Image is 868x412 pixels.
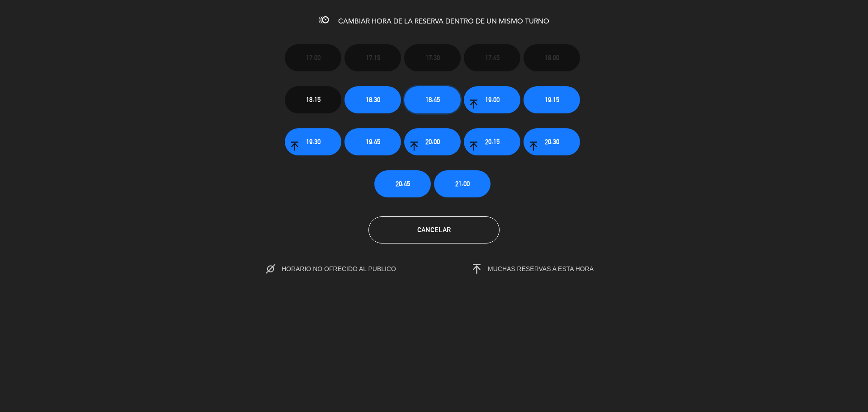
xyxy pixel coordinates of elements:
span: 18:15 [306,94,321,105]
span: 19:00 [485,94,500,105]
span: 19:30 [306,136,321,147]
button: 18:30 [344,86,401,113]
span: 18:00 [545,52,559,63]
button: Cancelar [368,216,500,243]
button: 18:00 [524,44,580,71]
button: 20:15 [464,128,520,155]
span: 20:00 [425,136,440,147]
span: 19:45 [366,136,380,147]
button: 20:00 [404,128,461,155]
button: 19:15 [524,86,580,113]
button: 17:00 [285,44,341,71]
button: 19:00 [464,86,520,113]
span: MUCHAS RESERVAS A ESTA HORA [488,265,594,272]
span: 17:15 [366,52,380,63]
span: Cancelar [417,226,451,234]
span: 18:45 [425,94,440,105]
span: 20:45 [396,178,410,189]
button: 17:45 [464,44,520,71]
button: 18:45 [404,86,461,113]
button: 20:30 [524,128,580,155]
span: 19:15 [545,94,559,105]
span: CAMBIAR HORA DE LA RESERVA DENTRO DE UN MISMO TURNO [338,18,549,25]
span: 17:30 [425,52,440,63]
button: 21:00 [434,170,491,197]
span: 21:00 [455,178,470,189]
button: 18:15 [285,86,341,113]
button: 19:45 [344,128,401,155]
button: 17:15 [344,44,401,71]
span: 20:15 [485,136,500,147]
button: 17:30 [404,44,461,71]
span: 18:30 [366,94,380,105]
span: 17:00 [306,52,321,63]
button: 19:30 [285,128,341,155]
span: 17:45 [485,52,500,63]
span: 20:30 [545,136,559,147]
button: 20:45 [374,170,431,197]
span: HORARIO NO OFRECIDO AL PUBLICO [282,265,415,272]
